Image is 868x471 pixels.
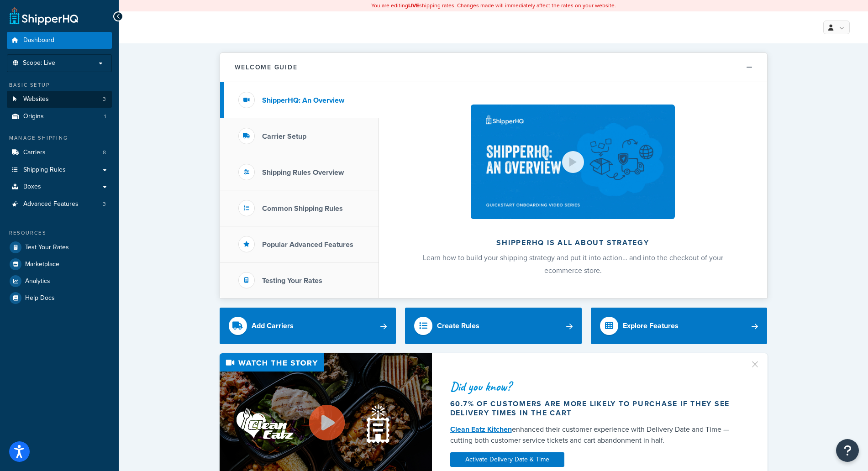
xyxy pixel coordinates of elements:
div: Add Carriers [252,319,294,332]
div: Explore Features [623,319,679,332]
div: Basic Setup [7,81,112,89]
button: Welcome Guide [220,53,767,82]
li: Websites [7,91,112,108]
span: Test Your Rates [25,244,69,251]
div: Did you know? [450,380,739,393]
li: Origins [7,108,112,125]
span: Help Docs [25,294,55,302]
h3: Shipping Rules Overview [262,168,344,177]
h3: Carrier Setup [262,132,306,141]
a: Marketplace [7,256,112,272]
span: 3 [103,95,106,103]
a: Advanced Features3 [7,196,112,213]
span: 1 [104,113,106,120]
b: LIVE [408,1,419,10]
a: Carriers8 [7,144,112,161]
span: Carriers [23,149,46,157]
a: Origins1 [7,108,112,125]
a: Add Carriers [220,308,396,344]
span: Websites [23,95,49,103]
a: Activate Delivery Date & Time [450,452,564,467]
a: Analytics [7,273,112,289]
h3: Popular Advanced Features [262,241,353,249]
span: Analytics [25,277,50,285]
a: Shipping Rules [7,162,112,178]
span: 3 [103,200,106,208]
li: Carriers [7,144,112,161]
span: Scope: Live [23,59,55,67]
h3: Testing Your Rates [262,277,322,285]
a: Help Docs [7,290,112,306]
div: Manage Shipping [7,134,112,142]
span: Marketplace [25,261,59,268]
a: Boxes [7,178,112,195]
span: Learn how to build your shipping strategy and put it into action… and into the checkout of your e... [423,252,723,276]
a: Clean Eatz Kitchen [450,424,512,434]
img: ShipperHQ is all about strategy [471,105,674,219]
a: Test Your Rates [7,239,112,256]
span: 8 [103,149,106,157]
div: Create Rules [437,319,479,332]
span: Shipping Rules [23,166,66,174]
a: Create Rules [405,308,582,344]
button: Open Resource Center [836,439,859,462]
a: Explore Features [591,308,768,344]
h3: ShipperHQ: An Overview [262,96,344,105]
h2: ShipperHQ is all about strategy [403,239,743,247]
li: Advanced Features [7,196,112,213]
a: Dashboard [7,32,112,49]
a: Websites3 [7,91,112,108]
span: Boxes [23,183,41,191]
div: Resources [7,229,112,237]
div: 60.7% of customers are more likely to purchase if they see delivery times in the cart [450,399,739,418]
h2: Welcome Guide [235,64,298,71]
h3: Common Shipping Rules [262,204,343,213]
span: Advanced Features [23,200,79,208]
span: Dashboard [23,37,54,44]
span: Origins [23,113,44,120]
div: enhanced their customer experience with Delivery Date and Time — cutting both customer service ti... [450,424,739,446]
